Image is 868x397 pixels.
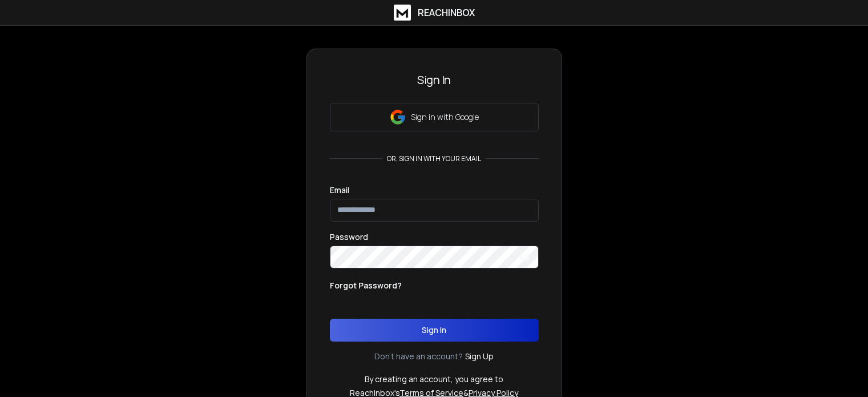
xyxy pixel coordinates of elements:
button: Sign in with Google [330,103,539,131]
p: By creating an account, you agree to [365,374,503,385]
img: logo [394,5,411,21]
h3: Sign In [330,72,539,88]
h1: ReachInbox [418,6,475,19]
button: Sign In [330,319,539,342]
a: ReachInbox [394,5,475,21]
label: Password [330,233,368,241]
p: or, sign in with your email [382,154,486,163]
p: Sign in with Google [411,111,479,123]
p: Forgot Password? [330,280,402,291]
label: Email [330,186,349,194]
a: Sign Up [465,351,494,362]
p: Don't have an account? [374,351,463,362]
